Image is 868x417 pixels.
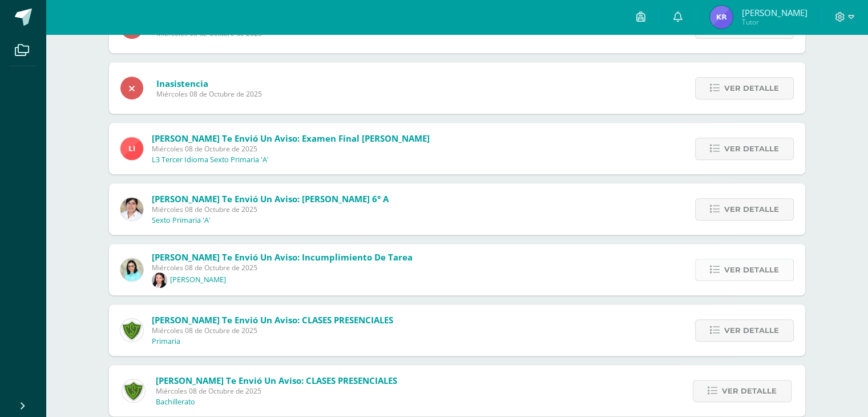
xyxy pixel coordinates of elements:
[152,216,211,225] p: Sexto Primaria 'A'
[156,78,262,89] span: Inasistencia
[152,272,167,288] img: 09848cc3b33e5e64c82e535b96f21393.png
[741,7,807,18] span: [PERSON_NAME]
[152,155,269,165] p: L3 Tercer Idioma Sexto Primaria 'A'
[152,337,180,346] p: Primaria
[710,6,733,29] img: b25ef30ddc543600de82943e94f4d676.png
[724,138,779,159] span: Ver detalle
[156,386,397,396] span: Miércoles 08 de Octubre de 2025
[156,398,195,407] p: Bachillerato
[152,205,389,214] span: Miércoles 08 de Octubre de 2025
[122,379,145,402] img: c7e4502288b633c389763cda5c4117dc.png
[152,326,393,335] span: Miércoles 08 de Octubre de 2025
[152,314,393,326] span: [PERSON_NAME] te envió un aviso: CLASES PRESENCIALES
[152,144,430,154] span: Miércoles 08 de Octubre de 2025
[120,258,143,281] img: 5381638be7d76c8fe8f8ceb618839e9e.png
[120,198,143,220] img: 4074e4aec8af62734b518a95961417a1.png
[152,193,389,205] span: [PERSON_NAME] te envió un aviso: [PERSON_NAME] 6° A
[152,251,413,263] span: [PERSON_NAME] te envió un aviso: Incumplimiento de tarea
[156,375,397,386] span: [PERSON_NAME] te envió un aviso: CLASES PRESENCIALES
[120,137,143,160] img: 26d99b1a796ccaa3371889e7bb07c0d4.png
[170,275,226,284] p: [PERSON_NAME]
[152,263,413,272] span: Miércoles 08 de Octubre de 2025
[724,199,779,220] span: Ver detalle
[724,320,779,341] span: Ver detalle
[724,78,779,99] span: Ver detalle
[724,259,779,280] span: Ver detalle
[152,133,430,144] span: [PERSON_NAME] te envió un aviso: Examen Final [PERSON_NAME]
[120,319,143,342] img: c7e4502288b633c389763cda5c4117dc.png
[722,380,777,402] span: Ver detalle
[156,89,262,99] span: Miércoles 08 de Octubre de 2025
[741,17,807,27] span: Tutor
